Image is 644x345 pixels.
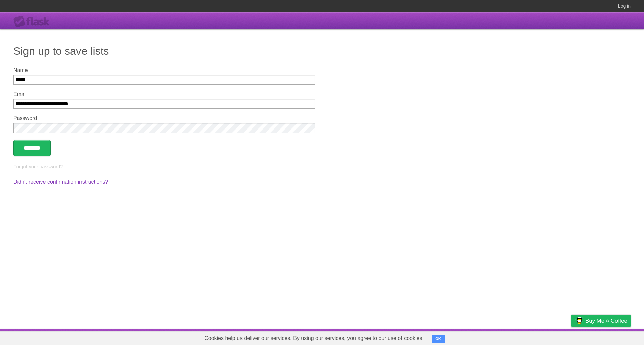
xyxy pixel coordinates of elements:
[585,315,627,327] span: Buy me a coffee
[13,179,108,185] a: Didn't receive confirmation instructions?
[13,91,315,97] label: Email
[13,67,315,73] label: Name
[504,331,531,343] a: Developers
[540,331,554,343] a: Terms
[432,335,445,343] button: OK
[571,315,631,327] a: Buy me a coffee
[13,43,631,59] h1: Sign up to save lists
[575,315,584,326] img: Buy me a coffee
[13,16,54,28] div: Flask
[13,164,63,169] a: Forgot your password?
[198,332,430,345] span: Cookies help us deliver our services. By using our services, you agree to our use of cookies.
[482,331,496,343] a: About
[562,331,580,343] a: Privacy
[13,115,315,121] label: Password
[588,331,631,343] a: Suggest a feature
